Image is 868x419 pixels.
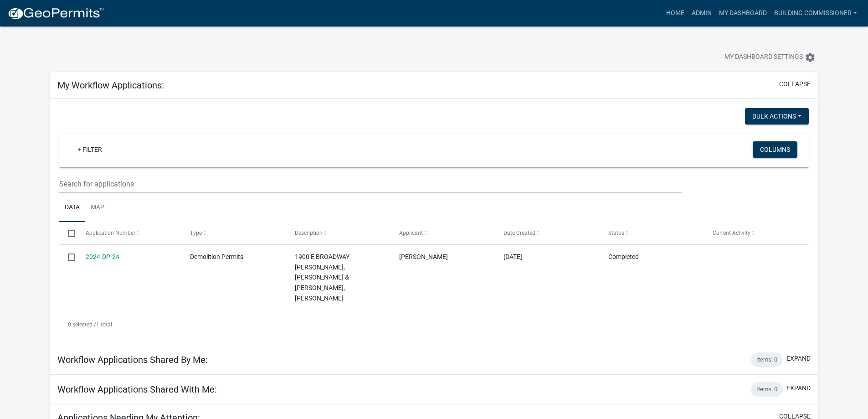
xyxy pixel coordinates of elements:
button: collapse [779,79,811,89]
button: Bulk Actions [745,108,809,124]
span: Type [190,230,202,236]
button: My Dashboard Settingssettings [717,48,823,66]
span: Rob Rennewanz [399,253,448,260]
datatable-header-cell: Application Number [77,222,181,244]
input: Search for applications [59,175,681,193]
div: collapse [50,99,818,345]
span: Demolition Permits [190,253,243,260]
button: Columns [753,141,797,158]
datatable-header-cell: Date Created [495,222,599,244]
datatable-header-cell: Applicant [390,222,495,244]
div: Items: 0 [751,382,783,397]
datatable-header-cell: Status [600,222,704,244]
span: Current Activity [713,230,750,236]
span: 0 selected / [68,321,96,328]
span: 1900 E BROADWAY Bautista, Jose M Ramirez & Cortes, Jose E Ramirez [295,253,349,302]
a: My Dashboard [715,5,770,22]
span: Application Number [86,230,135,236]
div: Items: 0 [751,352,783,367]
h5: Workflow Applications Shared By Me: [57,354,208,365]
datatable-header-cell: Select [59,222,77,244]
span: Date Created [503,230,535,236]
span: Applicant [399,230,423,236]
span: Description [295,230,323,236]
button: expand [786,354,811,363]
span: Status [608,230,624,236]
span: My Dashboard Settings [724,52,803,63]
a: Data [59,193,85,222]
datatable-header-cell: Type [181,222,286,244]
button: expand [786,383,811,393]
datatable-header-cell: Current Activity [704,222,808,244]
a: Admin [688,5,715,22]
a: + Filter [70,141,109,158]
span: Completed [608,253,639,260]
span: 02/15/2024 [503,253,522,260]
h5: Workflow Applications Shared With Me: [57,384,217,395]
datatable-header-cell: Description [286,222,390,244]
a: Home [663,5,688,22]
i: settings [805,52,816,63]
a: 2024-DP-24 [86,253,119,260]
a: Building Commissioner [770,5,861,22]
h5: My Workflow Applications: [57,80,164,91]
a: Map [85,193,110,222]
div: 1 total [59,313,809,336]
